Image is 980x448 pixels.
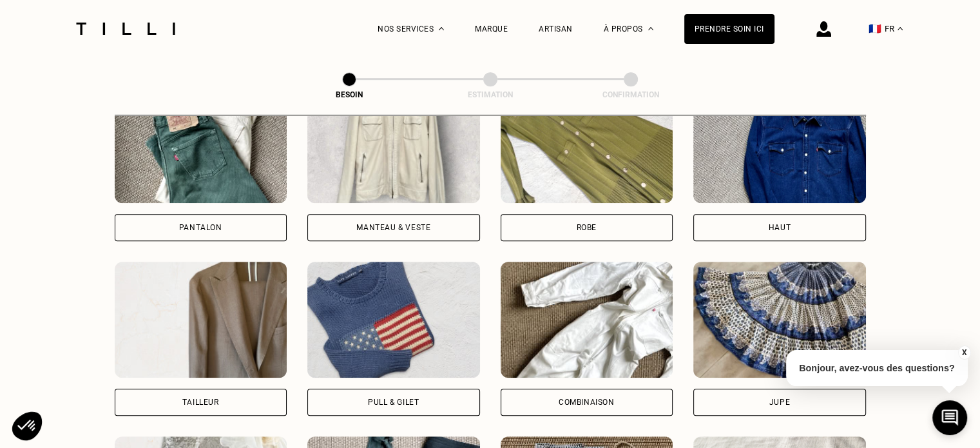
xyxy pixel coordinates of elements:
div: Confirmation [566,90,695,99]
div: Robe [577,224,597,231]
img: Tilli retouche votre Pantalon [115,87,287,203]
img: Tilli retouche votre Robe [501,87,673,203]
img: Logo du service de couturière Tilli [72,23,180,35]
div: Manteau & Veste [356,224,430,231]
img: Tilli retouche votre Manteau & Veste [307,87,480,203]
img: Menu déroulant [439,27,444,30]
div: Tailleur [182,398,219,406]
img: Tilli retouche votre Combinaison [501,262,673,378]
img: Menu déroulant à propos [648,27,653,30]
p: Bonjour, avez-vous des questions? [786,350,968,386]
img: Tilli retouche votre Haut [693,87,866,203]
div: Pantalon [179,224,222,231]
img: icône connexion [816,21,831,37]
div: Combinaison [559,398,615,406]
img: Tilli retouche votre Jupe [693,262,866,378]
span: 🇫🇷 [869,23,881,35]
div: Besoin [285,90,414,99]
div: Estimation [426,90,555,99]
a: Marque [475,24,508,34]
img: Tilli retouche votre Pull & gilet [307,262,480,378]
button: X [957,346,970,360]
a: Prendre soin ici [684,14,774,44]
img: menu déroulant [898,27,903,30]
a: Artisan [539,24,573,34]
div: Pull & gilet [368,398,419,406]
img: Tilli retouche votre Tailleur [115,262,287,378]
div: Jupe [769,398,790,406]
div: Haut [769,224,791,231]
